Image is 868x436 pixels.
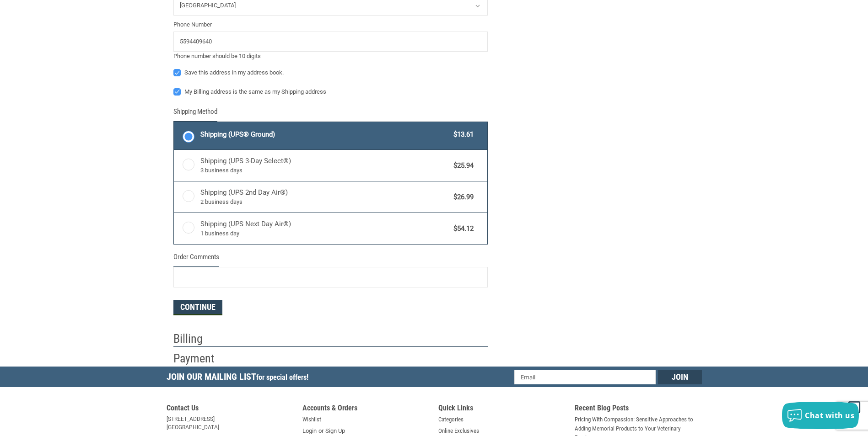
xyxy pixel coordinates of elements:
[200,166,449,175] span: 3 business days
[167,367,313,390] h5: Join Our Mailing List
[805,410,854,420] span: Chat with us
[173,106,217,122] legend: Shipping Method
[200,229,449,238] span: 1 business day
[658,370,702,384] input: Join
[173,252,219,267] legend: Order Comments
[200,219,449,238] span: Shipping (UPS Next Day Air®)
[782,402,859,429] button: Chat with us
[173,88,488,96] label: My Billing address is the same as my Shipping address
[173,52,488,61] div: Phone number should be 10 digits
[256,373,308,382] span: for special offers!
[438,404,566,415] h5: Quick Links
[302,426,317,436] a: Login
[173,300,222,315] button: Continue
[200,187,449,207] span: Shipping (UPS 2nd Day Air®)
[449,129,474,140] span: $13.61
[302,415,321,424] a: Wishlist
[200,156,449,175] span: Shipping (UPS 3-Day Select®)
[200,129,449,140] span: Shipping (UPS® Ground)
[302,404,430,415] h5: Accounts & Orders
[173,69,488,76] label: Save this address in my address book.
[313,426,329,436] span: or
[325,426,345,436] a: Sign Up
[438,426,479,436] a: Online Exclusives
[173,331,227,346] h2: Billing
[167,404,294,415] h5: Contact Us
[173,351,227,366] h2: Payment
[449,192,474,202] span: $26.99
[449,223,474,234] span: $54.12
[575,404,702,415] h5: Recent Blog Posts
[173,20,488,29] label: Phone Number
[200,197,449,207] span: 2 business days
[449,160,474,171] span: $25.94
[438,415,464,424] a: Categories
[514,370,656,384] input: Email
